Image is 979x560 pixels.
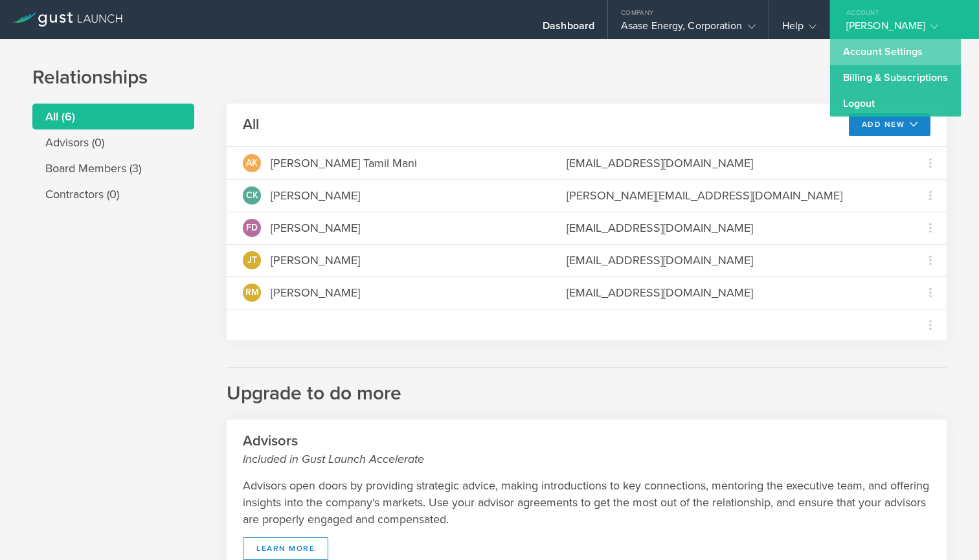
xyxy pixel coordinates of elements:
li: Board Members (3) [32,155,194,181]
span: CK [246,191,258,200]
span: FD [246,223,258,232]
span: AK [246,159,258,168]
a: Learn More [243,537,328,560]
div: [PERSON_NAME] [846,19,956,39]
h2: Advisors [243,432,930,467]
h2: Upgrade to do more [227,367,947,407]
h2: All [243,115,259,134]
div: [PERSON_NAME] [271,284,360,301]
span: RM [245,288,259,297]
span: JT [247,256,257,265]
small: Included in Gust Launch Accelerate [243,451,930,467]
div: [EMAIL_ADDRESS][DOMAIN_NAME] [567,284,898,301]
div: [PERSON_NAME] [271,187,360,204]
li: Advisors (0) [32,129,194,155]
div: [PERSON_NAME][EMAIL_ADDRESS][DOMAIN_NAME] [567,187,898,204]
div: [PERSON_NAME] [271,252,360,269]
div: Dashboard [543,19,594,39]
div: [EMAIL_ADDRESS][DOMAIN_NAME] [567,219,898,236]
div: [EMAIL_ADDRESS][DOMAIN_NAME] [567,252,898,269]
div: Asase Energy, Corporation [621,19,756,39]
div: [PERSON_NAME] [271,219,360,236]
li: Contractors (0) [32,181,194,207]
div: [EMAIL_ADDRESS][DOMAIN_NAME] [567,155,898,172]
li: All (6) [32,104,194,129]
h1: Relationships [32,65,947,91]
div: Help [782,19,816,39]
div: [PERSON_NAME] Tamil Mani [271,155,417,172]
button: Add New [849,113,931,136]
p: Advisors open doors by providing strategic advice, making introductions to key connections, mento... [243,477,930,528]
